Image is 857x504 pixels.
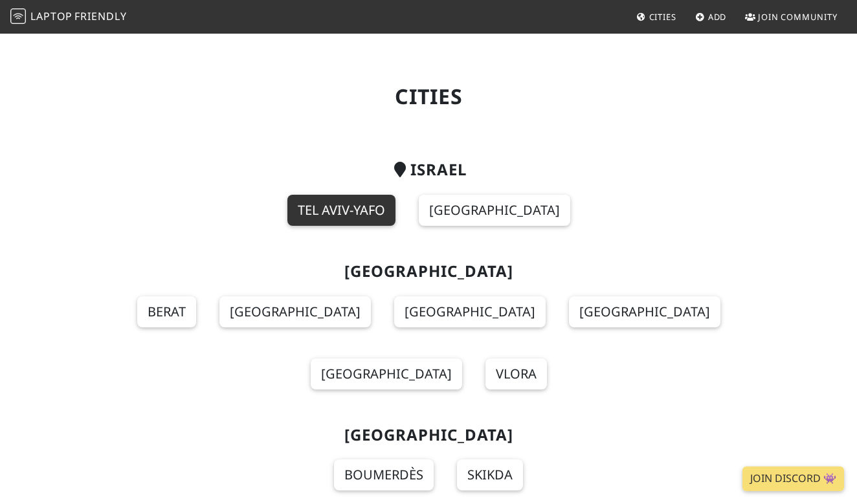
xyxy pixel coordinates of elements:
[740,5,843,28] a: Join Community
[137,296,196,327] a: Berat
[690,5,732,28] a: Add
[419,195,570,226] a: [GEOGRAPHIC_DATA]
[287,195,395,226] a: Tel Aviv-Yafo
[758,11,838,23] span: Join Community
[485,358,547,389] a: Vlora
[649,11,676,23] span: Cities
[10,8,26,24] img: LaptopFriendly
[457,459,523,490] a: Skikda
[311,358,462,389] a: [GEOGRAPHIC_DATA]
[742,466,844,491] a: Join Discord 👾
[30,9,72,23] span: Laptop
[334,459,434,490] a: Boumerdès
[569,296,720,327] a: [GEOGRAPHIC_DATA]
[67,262,790,281] h2: [GEOGRAPHIC_DATA]
[708,11,727,23] span: Add
[67,160,790,179] h2: Israel
[67,84,790,109] h1: Cities
[10,6,127,28] a: LaptopFriendly LaptopFriendly
[219,296,371,327] a: [GEOGRAPHIC_DATA]
[67,426,790,444] h2: [GEOGRAPHIC_DATA]
[74,9,126,23] span: Friendly
[631,5,682,28] a: Cities
[394,296,546,327] a: [GEOGRAPHIC_DATA]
